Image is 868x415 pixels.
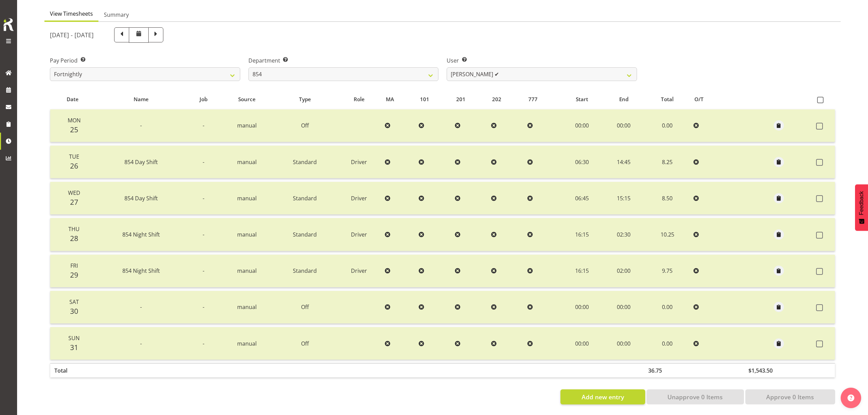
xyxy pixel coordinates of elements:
span: - [203,122,204,129]
td: 00:00 [603,109,644,142]
span: - [140,122,142,129]
div: Type [277,95,332,103]
span: Unapprove 0 Items [667,392,723,401]
div: Date [54,95,91,103]
span: 26 [70,161,78,171]
img: Rosterit icon logo [2,17,15,32]
span: 30 [70,306,78,316]
td: 16:15 [561,255,603,287]
span: Sat [69,298,79,306]
td: Standard [274,218,336,251]
td: Standard [274,182,336,215]
span: Fri [70,262,78,269]
span: manual [237,231,257,238]
td: 0.00 [644,109,691,142]
div: O/T [694,95,723,103]
span: Driver [351,158,367,166]
td: Standard [274,255,336,287]
td: Off [274,327,336,360]
span: 31 [70,343,78,352]
td: 14:45 [603,146,644,178]
span: - [203,303,204,311]
td: 10.25 [644,218,691,251]
span: Driver [351,195,367,202]
div: End [607,95,640,103]
button: Add new entry [560,389,645,404]
th: $1,543.50 [744,363,813,377]
td: 15:15 [603,182,644,215]
span: 29 [70,270,78,280]
th: Total [50,363,95,377]
span: manual [237,267,257,275]
div: 777 [528,95,557,103]
span: - [203,195,204,202]
span: Mon [68,117,81,124]
button: Feedback - Show survey [855,184,868,231]
td: Off [274,109,336,142]
span: 27 [70,197,78,207]
h5: [DATE] - [DATE] [50,31,94,39]
td: 0.00 [644,291,691,324]
label: Pay Period [50,56,240,65]
td: 9.75 [644,255,691,287]
span: - [203,158,204,166]
span: Driver [351,267,367,275]
td: 02:00 [603,255,644,287]
button: Unapprove 0 Items [647,389,744,404]
span: Wed [68,189,80,197]
td: 8.25 [644,146,691,178]
td: 00:00 [561,327,603,360]
button: Approve 0 Items [745,389,835,404]
span: manual [237,195,257,202]
div: Job [191,95,216,103]
div: Start [565,95,599,103]
label: Department [248,56,439,65]
span: manual [237,122,257,129]
span: 854 Night Shift [122,267,160,275]
th: 36.75 [644,363,691,377]
span: 854 Day Shift [124,195,158,202]
div: Name [99,95,183,103]
td: 02:30 [603,218,644,251]
td: 8.50 [644,182,691,215]
span: Thu [68,225,80,233]
td: Standard [274,146,336,178]
label: User [447,56,637,65]
span: Tue [69,153,79,160]
span: View Timesheets [50,10,93,18]
div: 101 [420,95,448,103]
span: - [203,267,204,275]
span: Add new entry [582,392,624,401]
td: 16:15 [561,218,603,251]
span: manual [237,340,257,347]
td: 00:00 [561,109,603,142]
span: 28 [70,233,78,243]
span: Sun [68,334,80,342]
div: Total [648,95,687,103]
div: 201 [456,95,485,103]
div: 202 [492,95,520,103]
td: 00:00 [603,291,644,324]
span: 854 Day Shift [124,158,158,166]
span: Feedback [858,191,865,215]
td: 06:30 [561,146,603,178]
span: - [203,231,204,238]
span: Summary [104,11,129,19]
span: manual [237,158,257,166]
span: - [203,340,204,347]
td: 00:00 [603,327,644,360]
td: 06:45 [561,182,603,215]
div: MA [386,95,412,103]
td: Off [274,291,336,324]
span: - [140,340,142,347]
div: Source [224,95,270,103]
td: 00:00 [561,291,603,324]
span: manual [237,303,257,311]
td: 0.00 [644,327,691,360]
img: help-xxl-2.png [847,394,854,401]
span: 25 [70,125,78,134]
span: 854 Night Shift [122,231,160,238]
div: Role [340,95,378,103]
span: - [140,303,142,311]
span: Approve 0 Items [766,392,814,401]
